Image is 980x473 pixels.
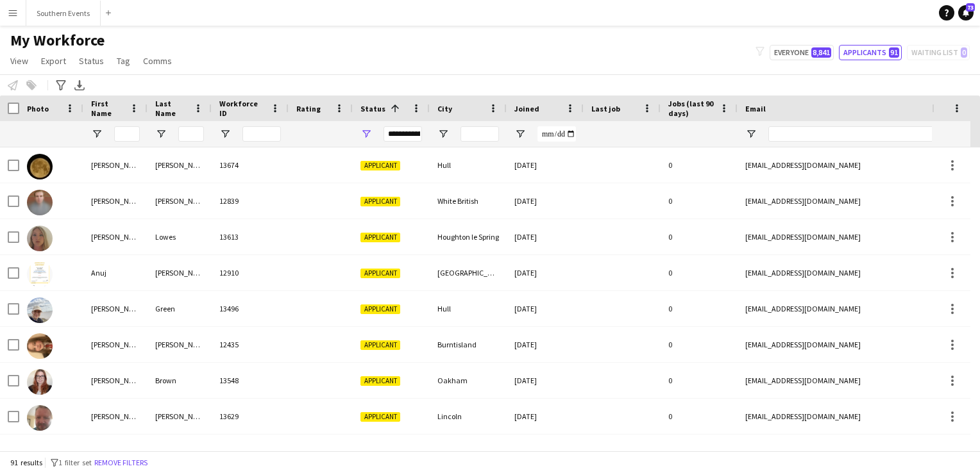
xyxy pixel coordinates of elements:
span: Status [79,55,104,67]
div: Confidence [83,435,148,470]
button: Open Filter Menu [91,128,103,140]
span: My Workforce [10,31,105,50]
div: [PERSON_NAME] [83,327,148,362]
a: 73 [958,5,974,21]
div: [PERSON_NAME] [148,399,212,434]
span: Photo [27,104,49,113]
button: Open Filter Menu [437,128,449,140]
div: [PERSON_NAME] [83,147,148,183]
span: Applicant [360,233,400,242]
div: 12910 [212,255,289,290]
span: Jobs (last 90 days) [668,99,714,118]
button: Southern Events [26,1,101,26]
div: [PERSON_NAME] [148,255,212,290]
div: 0 [661,327,738,362]
span: Rating [296,104,321,113]
div: 0 [661,255,738,290]
span: Applicant [360,161,400,170]
span: Last Name [155,99,189,118]
div: [PERSON_NAME] [83,183,148,219]
img: Chloe Brown [27,369,53,395]
div: [DATE] [507,147,584,183]
button: Open Filter Menu [155,128,167,140]
span: Applicant [360,304,400,314]
span: Comms [143,55,172,67]
div: Green [148,291,212,326]
img: Alex Cobb [27,190,53,215]
app-action-btn: Advanced filters [53,78,69,93]
button: Open Filter Menu [745,128,757,140]
span: Applicant [360,340,400,350]
div: [PERSON_NAME] [148,147,212,183]
div: Hull [430,291,507,326]
span: City [437,104,452,113]
span: View [10,55,28,67]
img: Clive Denton [27,405,53,431]
div: [DATE] [507,219,584,254]
span: Joined [514,104,539,113]
div: [DATE] [507,291,584,326]
div: Hull [430,147,507,183]
div: 0 [661,435,738,470]
span: 73 [966,3,975,12]
div: [PERSON_NAME] [83,363,148,398]
button: Open Filter Menu [219,128,231,140]
span: Applicant [360,376,400,386]
span: 91 [889,47,899,58]
div: 13548 [212,363,289,398]
input: City Filter Input [460,126,499,142]
app-action-btn: Export XLSX [72,78,87,93]
span: Applicant [360,197,400,206]
span: 1 filter set [58,458,92,467]
img: Anuj thakkar [27,261,53,287]
span: Applicant [360,269,400,278]
a: Comms [138,53,177,69]
div: [DATE] [507,255,584,290]
button: Remove filters [92,456,150,470]
div: Lowes [148,219,212,254]
div: 13674 [212,147,289,183]
div: 0 [661,363,738,398]
img: Catherine Baker [27,333,53,359]
div: 13629 [212,399,289,434]
div: 13578 [212,435,289,470]
div: 12839 [212,183,289,219]
input: Last Name Filter Input [178,126,204,142]
span: Workforce ID [219,99,266,118]
span: 8,841 [811,47,831,58]
div: Oakham [430,363,507,398]
span: Last job [591,104,620,113]
div: [PERSON_NAME] [83,291,148,326]
div: 0 [661,219,738,254]
div: 0 [661,291,738,326]
div: [DATE] [507,183,584,219]
div: 13496 [212,291,289,326]
div: Lincoln [430,399,507,434]
img: Adam Stephenson [27,154,53,179]
img: Becky Green [27,297,53,323]
div: 13613 [212,219,289,254]
div: [PERSON_NAME] [83,399,148,434]
div: [DATE] [507,363,584,398]
div: [GEOGRAPHIC_DATA] [430,435,507,470]
div: Brown [148,363,212,398]
div: Nwaiwu [148,435,212,470]
div: 0 [661,147,738,183]
input: Workforce ID Filter Input [242,126,281,142]
div: [DATE] [507,435,584,470]
div: 0 [661,399,738,434]
button: Everyone8,841 [770,45,834,60]
div: Anuj [83,255,148,290]
div: White British [430,183,507,219]
div: [GEOGRAPHIC_DATA] [430,255,507,290]
span: Status [360,104,385,113]
div: [PERSON_NAME] [148,183,212,219]
a: Status [74,53,109,69]
a: Export [36,53,71,69]
img: Annabelle Lowes [27,226,53,251]
span: Tag [117,55,130,67]
div: 12435 [212,327,289,362]
div: Houghton le Spring [430,219,507,254]
div: [DATE] [507,327,584,362]
span: Email [745,104,766,113]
